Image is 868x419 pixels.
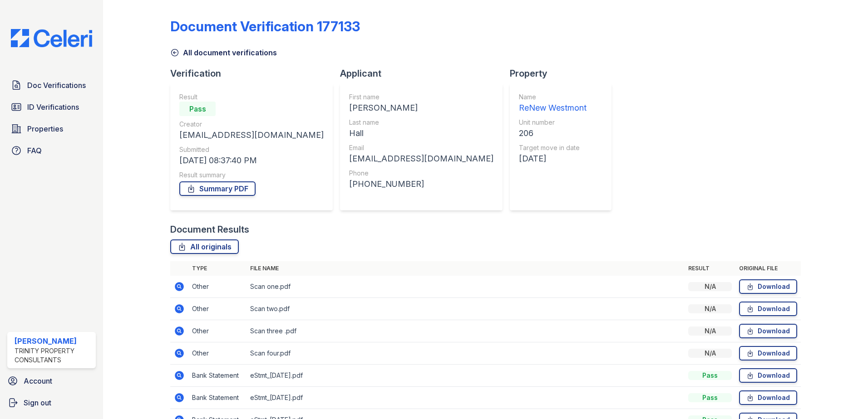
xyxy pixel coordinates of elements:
[188,276,247,298] td: Other
[247,320,685,342] td: Scan three .pdf
[188,261,247,276] th: Type
[685,261,735,276] th: Result
[247,342,685,365] td: Scan four.pdf
[349,127,493,140] div: Hall
[688,371,732,380] div: Pass
[179,93,324,102] div: Result
[519,127,587,140] div: 206
[179,181,256,196] a: Summary PDF
[188,298,247,320] td: Other
[349,178,493,190] div: [PHONE_NUMBER]
[519,143,587,152] div: Target move in date
[519,102,587,114] div: ReNew Westmont
[247,365,685,387] td: eStmt_[DATE].pdf
[179,145,324,154] div: Submitted
[247,276,685,298] td: Scan one.pdf
[7,98,96,116] a: ID Verifications
[188,387,247,409] td: Bank Statement
[688,282,732,291] div: N/A
[739,302,797,316] a: Download
[739,346,797,361] a: Download
[688,393,732,402] div: Pass
[688,349,732,358] div: N/A
[4,394,99,412] a: Sign out
[247,261,685,276] th: File name
[188,320,247,342] td: Other
[340,67,510,80] div: Applicant
[170,67,340,80] div: Verification
[27,145,42,156] span: FAQ
[519,93,587,114] a: Name ReNew Westmont
[170,47,277,58] a: All document verifications
[688,326,732,336] div: N/A
[15,336,92,346] div: [PERSON_NAME]
[27,80,86,91] span: Doc Verifications
[15,346,92,365] div: Trinity Property Consultants
[247,387,685,409] td: eStmt_[DATE].pdf
[739,324,797,338] a: Download
[349,152,493,165] div: [EMAIL_ADDRESS][DOMAIN_NAME]
[7,120,96,138] a: Properties
[179,171,324,180] div: Result summary
[179,129,324,141] div: [EMAIL_ADDRESS][DOMAIN_NAME]
[349,93,493,102] div: First name
[170,223,249,236] div: Document Results
[179,120,324,129] div: Creator
[739,390,797,405] a: Download
[179,154,324,167] div: [DATE] 08:37:40 PM
[739,368,797,383] a: Download
[519,118,587,127] div: Unit number
[688,304,732,313] div: N/A
[349,102,493,114] div: [PERSON_NAME]
[4,29,99,47] img: CE_Logo_Blue-a8612792a0a2168367f1c8372b55b34899dd931a85d93a1a3d3e32e68fde9ad4.png
[179,102,216,116] div: Pass
[349,169,493,178] div: Phone
[188,365,247,387] td: Bank Statement
[739,279,797,294] a: Download
[4,372,99,390] a: Account
[27,123,63,134] span: Properties
[7,141,96,160] a: FAQ
[24,375,52,386] span: Account
[519,152,587,165] div: [DATE]
[7,76,96,94] a: Doc Verifications
[188,342,247,365] td: Other
[170,18,360,34] div: Document Verification 177133
[735,261,801,276] th: Original file
[27,102,79,112] span: ID Verifications
[510,67,619,80] div: Property
[349,118,493,127] div: Last name
[349,143,493,152] div: Email
[247,298,685,320] td: Scan two.pdf
[170,239,239,254] a: All originals
[24,397,51,408] span: Sign out
[519,93,587,102] div: Name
